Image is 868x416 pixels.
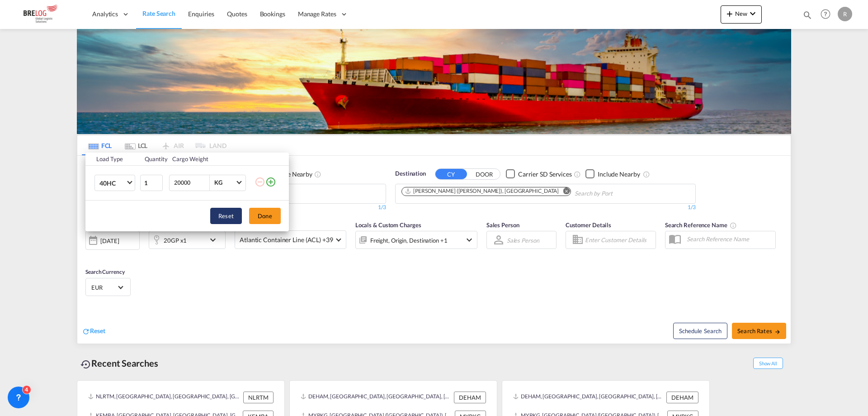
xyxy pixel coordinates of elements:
[172,155,249,163] div: Cargo Weight
[140,175,163,191] input: Qty
[94,175,135,191] md-select: Choose: 40HC
[210,208,242,224] button: Reset
[265,177,276,187] md-icon: icon-plus-circle-outline
[214,179,222,186] div: KG
[255,177,265,187] md-icon: icon-minus-circle-outline
[173,175,209,191] input: Enter Weight
[99,179,126,188] span: 40HC
[249,208,281,224] button: Done
[85,153,139,166] th: Load Type
[139,153,167,166] th: Quantity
